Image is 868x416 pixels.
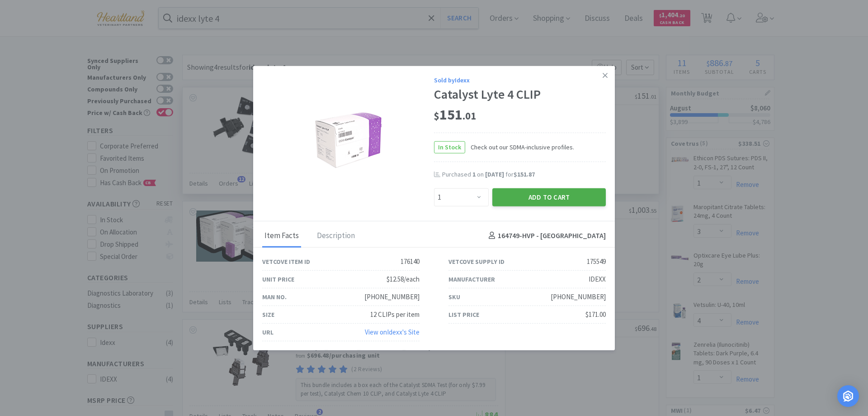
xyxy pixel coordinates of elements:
[587,256,606,267] div: 175549
[472,170,476,178] span: 1
[448,256,505,266] div: Vetcove Supply ID
[262,327,274,337] div: URL
[589,274,606,285] div: IDEXX
[262,309,274,319] div: Size
[465,142,574,152] span: Check out our SDMA-inclusive profiles.
[837,385,859,407] div: Open Intercom Messenger
[448,309,479,319] div: List Price
[370,309,420,320] div: 12 CLIPs per item
[442,170,606,179] div: Purchased on for
[434,105,476,124] span: 151
[262,225,301,247] div: Item Facts
[434,75,606,85] div: Sold by Idexx
[485,230,606,242] h4: 164749 - HVP - [GEOGRAPHIC_DATA]
[387,274,420,285] div: $12.58/each
[462,110,476,122] span: . 01
[448,274,495,284] div: Manufacturer
[551,292,606,302] div: [PHONE_NUMBER]
[485,170,504,178] span: [DATE]
[448,292,460,301] div: SKU
[262,274,294,284] div: Unit Price
[434,87,606,102] div: Catalyst Lyte 4 CLIP
[514,170,535,178] span: $151.87
[434,110,439,122] span: $
[401,256,420,267] div: 176140
[585,309,606,320] div: $171.00
[364,292,420,302] div: [PHONE_NUMBER]
[314,106,382,174] img: 3b07a397ba6340aaa1dbfaade1a27893_175549.png
[365,328,420,336] a: View onIdexx's Site
[262,292,287,301] div: Man No.
[262,256,310,266] div: Vetcove Item ID
[434,142,465,153] span: In Stock
[315,225,357,247] div: Description
[492,188,606,206] button: Add to Cart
